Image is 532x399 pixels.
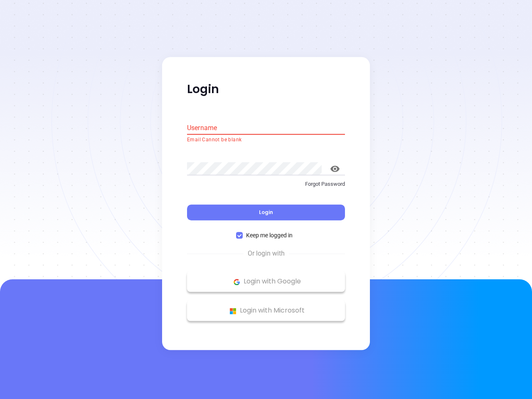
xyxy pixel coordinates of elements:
img: Microsoft Logo [228,306,238,316]
p: Email Cannot be blank [187,136,345,144]
p: Login with Microsoft [191,305,341,317]
span: Login [259,209,273,216]
p: Login with Google [191,276,341,288]
span: Or login with [244,249,289,259]
a: Forgot Password [187,180,345,195]
p: Forgot Password [187,180,345,188]
button: Login [187,205,345,221]
span: Keep me logged in [243,231,296,240]
img: Google Logo [232,277,242,287]
button: toggle password visibility [325,159,345,179]
button: Google Logo Login with Google [187,271,345,292]
button: Microsoft Logo Login with Microsoft [187,300,345,321]
p: Login [187,82,345,97]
